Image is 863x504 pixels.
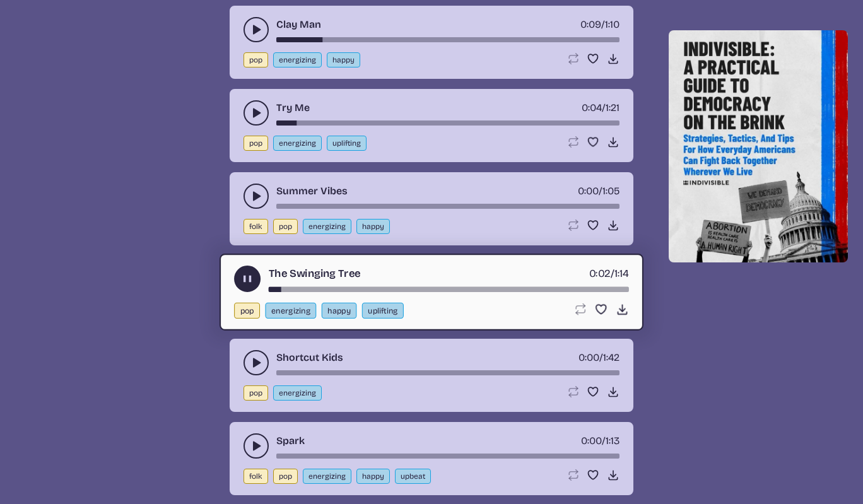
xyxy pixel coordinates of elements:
div: song-time-bar [269,287,629,292]
button: pop [273,469,298,484]
button: play-pause toggle [234,266,261,292]
button: Loop [573,303,587,316]
button: happy [327,52,360,67]
button: Favorite [594,303,608,316]
button: Favorite [587,219,599,231]
button: pop [273,219,298,234]
span: timer [578,185,599,197]
a: The Swinging Tree [269,266,361,281]
button: Favorite [587,52,599,65]
div: / [581,433,619,448]
button: pop [244,136,268,151]
span: timer [581,435,602,447]
img: Help save our democracy! [669,30,848,262]
button: play-pause toggle [244,184,269,209]
button: pop [234,303,260,319]
button: Favorite [587,385,599,398]
button: energizing [303,469,351,484]
button: Favorite [587,469,599,481]
button: folk [244,219,268,234]
span: 1:05 [602,185,619,197]
button: upbeat [395,469,431,484]
button: happy [322,303,357,319]
span: timer [578,351,599,363]
button: Loop [567,219,579,231]
div: song-time-bar [276,454,619,459]
div: song-time-bar [276,120,619,126]
button: Loop [567,136,579,148]
div: / [578,184,619,199]
div: song-time-bar [276,370,619,375]
button: Loop [567,52,579,65]
button: play-pause toggle [244,350,269,375]
span: 1:42 [603,351,619,363]
button: Favorite [587,136,599,148]
button: energizing [273,385,322,401]
button: pop [244,52,268,67]
a: Summer Vibes [276,184,348,199]
span: 1:13 [606,435,619,447]
span: 1:10 [605,18,619,30]
div: / [578,350,619,365]
button: pop [244,385,268,401]
button: uplifting [362,303,404,319]
div: song-time-bar [276,37,619,42]
button: play-pause toggle [244,100,269,126]
button: energizing [273,52,322,67]
button: happy [356,469,390,484]
a: Spark [276,433,305,448]
button: energizing [265,303,316,319]
div: / [580,17,619,32]
div: / [589,266,629,281]
span: timer [589,267,611,279]
button: energizing [303,219,351,234]
span: timer [582,102,602,114]
span: timer [580,18,601,30]
div: song-time-bar [276,204,619,209]
a: Try Me [276,100,310,115]
button: Loop [567,469,579,481]
button: play-pause toggle [244,17,269,42]
span: 1:14 [614,267,629,279]
button: energizing [273,136,322,151]
button: happy [356,219,390,234]
button: folk [244,469,268,484]
a: Shortcut Kids [276,350,343,365]
a: Clay Man [276,17,321,32]
button: uplifting [327,136,367,151]
button: play-pause toggle [244,433,269,459]
div: / [582,100,619,115]
span: 1:21 [606,102,619,114]
button: Loop [567,385,579,398]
